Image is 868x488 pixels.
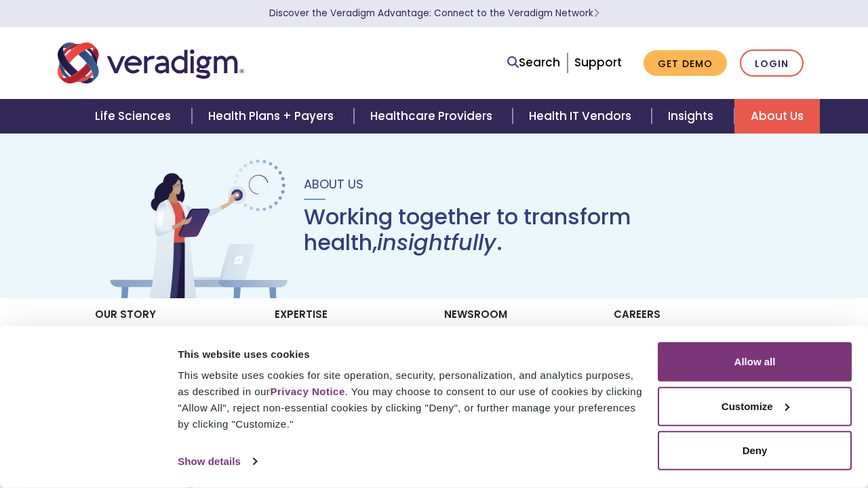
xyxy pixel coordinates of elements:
a: Show details [178,451,256,472]
a: Healthcare Providers [354,99,513,134]
a: Life Sciences [79,99,191,134]
span: Learn More [593,7,599,20]
button: Allow all [658,342,852,382]
div: This website uses cookies for site operation, security, personalization, and analytics purposes, ... [178,367,642,432]
a: Get Demo [644,50,727,77]
a: About Us [734,99,820,134]
a: Privacy Notice [270,386,344,397]
a: Search [507,54,560,72]
button: Deny [658,431,852,470]
em: insightfully [377,227,496,258]
a: Health IT Vendors [513,99,652,134]
a: Support [574,54,622,70]
img: Veradigm logo [58,41,244,85]
h1: Working together to transform health, . [304,204,762,256]
div: This website uses cookies [178,346,642,362]
a: Health Plans + Payers [192,99,354,134]
button: Customize [658,386,852,426]
a: Insights [652,99,734,134]
span: About Us [304,176,363,192]
a: Discover the Veradigm Advantage: Connect to the Veradigm NetworkLearn More [269,7,599,20]
a: Login [740,49,804,77]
